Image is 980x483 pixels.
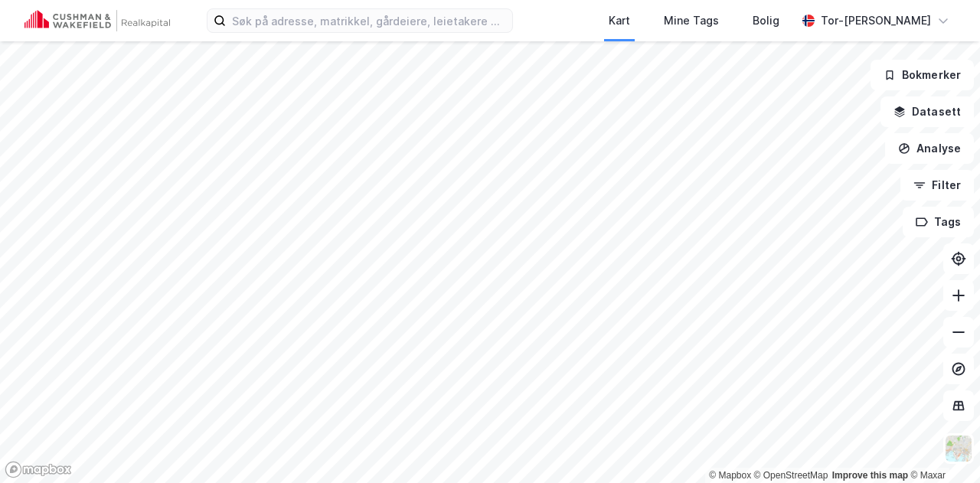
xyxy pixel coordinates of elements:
button: Bokmerker [871,60,974,90]
div: Kontrollprogram for chat [903,410,980,483]
input: Søk på adresse, matrikkel, gårdeiere, leietakere eller personer [226,9,512,32]
a: Mapbox homepage [5,461,72,478]
img: cushman-wakefield-realkapital-logo.202ea83816669bd177139c58696a8fa1.svg [24,10,170,31]
a: Improve this map [832,470,908,481]
a: OpenStreetMap [754,470,828,481]
button: Datasett [880,96,974,127]
a: Mapbox [709,470,751,481]
div: Bolig [753,11,779,30]
div: Tor-[PERSON_NAME] [821,11,931,30]
div: Kart [609,11,630,30]
button: Tags [903,207,974,237]
iframe: Chat Widget [903,410,980,483]
button: Filter [900,170,974,201]
button: Analyse [885,133,974,164]
div: Mine Tags [664,11,719,30]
